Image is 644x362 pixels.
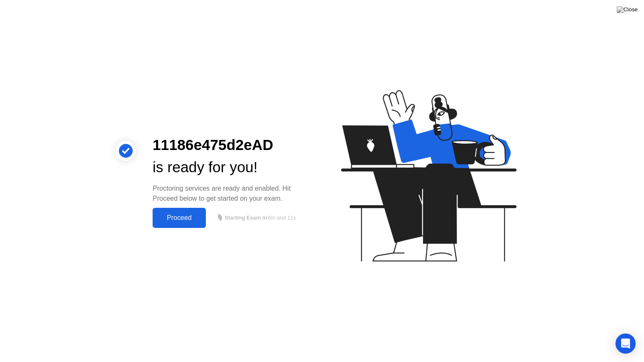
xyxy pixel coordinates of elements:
[617,6,638,13] img: Close
[153,208,206,228] button: Proceed
[153,156,309,178] div: is ready for you!
[155,214,203,222] div: Proceed
[615,334,636,354] div: Open Intercom Messenger
[153,134,309,156] div: 11186e475d2eAD
[153,184,309,204] div: Proctoring services are ready and enabled. Hit Proceed below to get started on your exam.
[210,210,309,226] button: Starting Exam in6m and 11s
[268,215,296,221] span: 6m and 11s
